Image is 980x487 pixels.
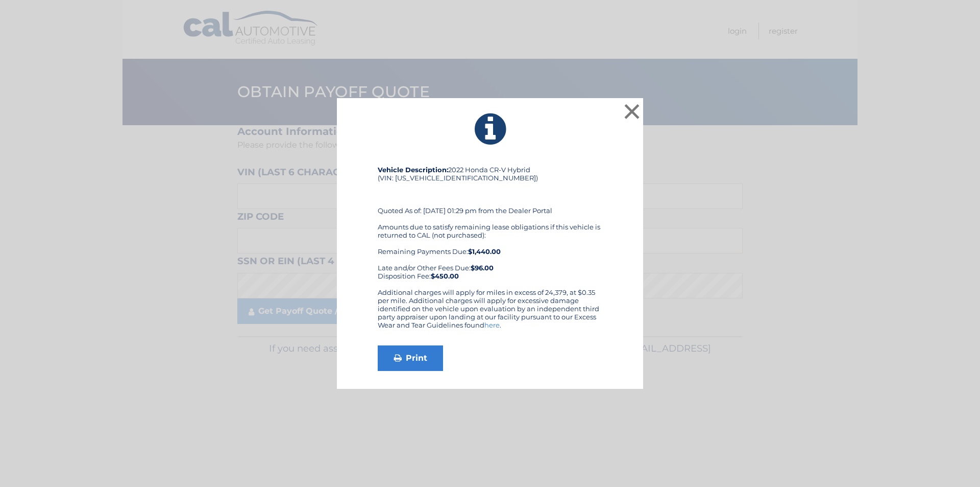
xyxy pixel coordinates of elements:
b: $1,440.00 [468,247,501,256]
strong: Vehicle Description: [378,166,448,174]
strong: $450.00 [431,272,459,280]
div: Amounts due to satisfy remaining lease obligations if this vehicle is returned to CAL (not purcha... [378,223,602,280]
button: × [622,101,642,122]
a: Print [378,345,443,371]
div: 2022 Honda CR-V Hybrid (VIN: [US_VEHICLE_IDENTIFICATION_NUMBER]) Quoted As of: [DATE] 01:29 pm fr... [378,166,602,288]
div: Additional charges will apply for miles in excess of 24,379, at $0.35 per mile. Additional charge... [378,288,602,337]
a: here [484,321,500,329]
b: $96.00 [471,264,494,272]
